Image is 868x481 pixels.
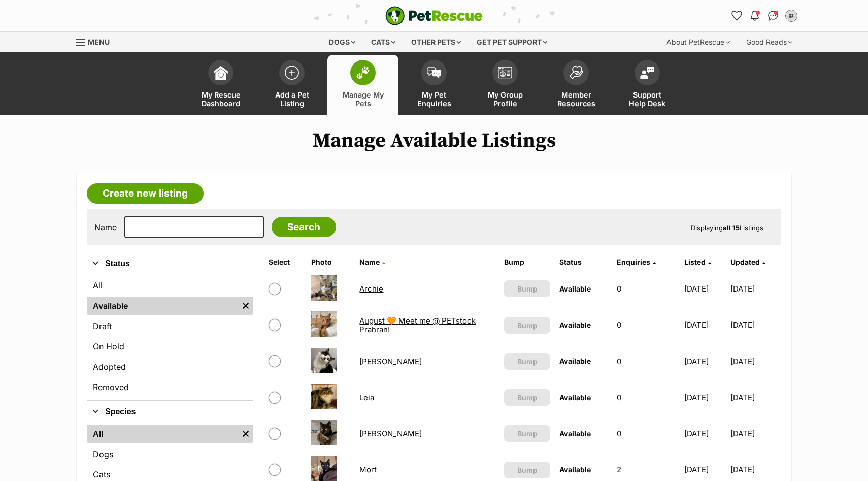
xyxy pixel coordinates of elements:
[783,8,799,24] button: My account
[327,55,398,115] a: Manage My Pets
[680,307,729,342] td: [DATE]
[214,66,228,80] img: dashboard-icon-eb2f2d2d3e046f16d808141f083e7271f6b2e854fb5c12c21221c1fb7104beca.svg
[87,337,253,356] a: On Hold
[559,320,591,329] span: Available
[359,429,422,438] a: [PERSON_NAME]
[285,66,299,80] img: add-pet-listing-icon-0afa8454b4691262ce3f59096e99ab1cd57d4a30225e0717b998d2c9b9846f56.svg
[427,67,441,78] img: pet-enquiries-icon-7e3ad2cf08bfb03b45e93fb7055b45f3efa6380592205ae92323e6603595dc1f.svg
[500,254,554,270] th: Bump
[87,378,253,396] a: Removed
[359,465,377,474] a: Mort
[264,254,306,270] th: Select
[730,271,780,306] td: [DATE]
[559,357,591,365] span: Available
[256,55,327,115] a: Add a Pet Listing
[87,276,253,295] a: All
[517,428,538,439] span: Bump
[411,90,457,108] span: My Pet Enquiries
[359,284,383,294] a: Archie
[730,344,780,379] td: [DATE]
[751,11,759,21] img: notifications-46538b983faf8c2785f20acdc204bb7945ddae34d4c08c2a6579f10ce5e182be.svg
[340,90,386,108] span: Manage My Pets
[559,465,591,474] span: Available
[238,425,253,443] a: Remove filter
[680,271,729,306] td: [DATE]
[470,32,554,52] div: Get pet support
[553,90,599,108] span: Member Resources
[385,6,483,25] img: logo-e224e6f780fb5917bec1dbf3a21bbac754714ae5b6737aabdf751b685950b380.svg
[504,462,550,478] button: Bump
[680,416,729,451] td: [DATE]
[617,258,650,266] span: translation missing: en.admin.listings.index.attributes.enquiries
[272,217,336,237] input: Search
[87,317,253,335] a: Draft
[730,307,780,342] td: [DATE]
[730,380,780,415] td: [DATE]
[359,316,476,334] a: August 🧡 Meet me @ PETstock Prahran!
[680,380,729,415] td: [DATE]
[728,8,799,24] ul: Account quick links
[730,258,760,266] span: Updated
[269,90,315,108] span: Add a Pet Listing
[76,32,117,50] a: Menu
[504,353,550,370] button: Bump
[504,425,550,442] button: Bump
[624,90,670,108] span: Support Help Desk
[541,55,612,115] a: Member Resources
[470,55,541,115] a: My Group Profile
[691,223,763,232] span: Displaying Listings
[613,416,679,451] td: 0
[504,317,550,334] button: Bump
[517,392,538,403] span: Bump
[559,393,591,402] span: Available
[94,222,117,232] label: Name
[730,416,780,451] td: [DATE]
[517,356,538,367] span: Bump
[88,38,110,46] span: Menu
[613,307,679,342] td: 0
[356,66,370,79] img: manage-my-pets-icon-02211641906a0b7f246fdf0571729dbe1e7629f14944591b6c1af311fb30b64b.svg
[684,258,711,266] a: Listed
[684,258,706,266] span: Listed
[482,90,528,108] span: My Group Profile
[680,344,729,379] td: [DATE]
[739,32,799,52] div: Good Reads
[617,258,656,266] a: Enquiries
[768,11,779,21] img: chat-41dd97257d64d25036548639549fe6c8038ab92f7586957e7f3b1b290dea8141.svg
[87,358,253,376] a: Adopted
[613,271,679,306] td: 0
[517,465,538,475] span: Bump
[613,380,679,415] td: 0
[723,223,740,232] strong: all 15
[322,32,362,52] div: Dogs
[359,258,385,266] a: Name
[87,425,238,443] a: All
[87,405,253,419] button: Species
[185,55,256,115] a: My Rescue Dashboard
[359,393,374,402] a: Leia
[87,445,253,463] a: Dogs
[555,254,611,270] th: Status
[198,90,244,108] span: My Rescue Dashboard
[87,274,253,400] div: Status
[559,284,591,293] span: Available
[730,258,765,266] a: Updated
[87,257,253,270] button: Status
[504,389,550,406] button: Bump
[404,32,468,52] div: Other pets
[87,183,204,204] a: Create new listing
[659,32,737,52] div: About PetRescue
[613,344,679,379] td: 0
[307,254,354,270] th: Photo
[517,320,538,331] span: Bump
[364,32,403,52] div: Cats
[747,8,763,24] button: Notifications
[504,280,550,297] button: Bump
[765,8,781,24] a: Conversations
[238,297,253,315] a: Remove filter
[640,67,654,79] img: help-desk-icon-fdf02630f3aa405de69fd3d07c3f3aa587a6932b1a1747fa1d2bba05be0121f9.svg
[398,55,470,115] a: My Pet Enquiries
[359,258,380,266] span: Name
[87,297,238,315] a: Available
[569,66,583,79] img: member-resources-icon-8e73f808a243e03378d46382f2149f9095a855e16c252ad45f914b54edf8863c.svg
